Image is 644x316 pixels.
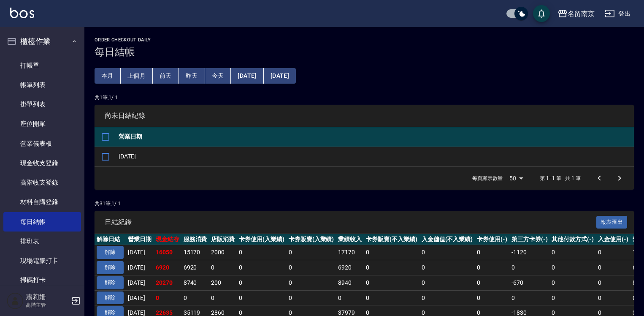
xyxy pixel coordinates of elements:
[364,290,419,305] td: 0
[105,218,596,226] span: 日結紀錄
[3,192,81,212] a: 材料自購登錄
[205,68,231,84] button: 今天
[97,291,124,305] button: 解除
[154,260,181,275] td: 6920
[7,292,24,309] img: Person
[95,68,121,84] button: 本月
[3,173,81,192] a: 高階收支登錄
[509,260,550,275] td: 0
[364,275,419,290] td: 0
[472,174,503,182] p: 每頁顯示數量
[95,46,634,58] h3: 每日結帳
[506,167,526,190] div: 50
[154,234,181,245] th: 現金結存
[116,127,634,147] th: 營業日期
[3,251,81,270] a: 現場電腦打卡
[596,218,628,226] a: 報表匯出
[509,245,550,260] td: -1120
[475,275,509,290] td: 0
[3,134,81,153] a: 營業儀表板
[509,290,550,305] td: 0
[3,95,81,114] a: 掛單列表
[154,245,181,260] td: 16050
[126,275,154,290] td: [DATE]
[3,212,81,232] a: 每日結帳
[509,275,550,290] td: -670
[419,260,475,275] td: 0
[209,245,237,260] td: 2000
[364,260,419,275] td: 0
[121,68,153,84] button: 上個月
[97,276,124,289] button: 解除
[264,68,296,84] button: [DATE]
[95,234,126,245] th: 解除日結
[568,8,595,19] div: 名留南京
[549,275,596,290] td: 0
[237,234,287,245] th: 卡券使用(入業績)
[237,275,287,290] td: 0
[601,6,634,22] button: 登出
[126,260,154,275] td: [DATE]
[475,245,509,260] td: 0
[287,290,336,305] td: 0
[554,5,598,22] button: 名留南京
[533,5,550,22] button: save
[336,234,364,245] th: 業績收入
[181,290,209,305] td: 0
[475,260,509,275] td: 0
[97,261,124,274] button: 解除
[3,75,81,95] a: 帳單列表
[549,245,596,260] td: 0
[287,245,336,260] td: 0
[10,8,34,18] img: Logo
[287,260,336,275] td: 0
[97,246,124,259] button: 解除
[3,114,81,133] a: 座位開單
[154,290,181,305] td: 0
[154,275,181,290] td: 20270
[549,290,596,305] td: 0
[549,260,596,275] td: 0
[116,147,634,166] td: [DATE]
[364,234,419,245] th: 卡券販賣(不入業績)
[181,260,209,275] td: 6920
[3,270,81,290] a: 掃碼打卡
[419,275,475,290] td: 0
[231,68,263,84] button: [DATE]
[336,275,364,290] td: 8940
[540,174,581,182] p: 第 1–1 筆 共 1 筆
[287,234,336,245] th: 卡券販賣(入業績)
[475,290,509,305] td: 0
[364,245,419,260] td: 0
[287,275,336,290] td: 0
[3,56,81,75] a: 打帳單
[419,245,475,260] td: 0
[126,290,154,305] td: [DATE]
[209,260,237,275] td: 0
[336,245,364,260] td: 17170
[475,234,509,245] th: 卡券使用(-)
[95,200,634,207] p: 共 31 筆, 1 / 1
[237,290,287,305] td: 0
[105,112,624,120] span: 尚未日結紀錄
[179,68,205,84] button: 昨天
[596,275,630,290] td: 0
[596,260,630,275] td: 0
[181,234,209,245] th: 服務消費
[209,234,237,245] th: 店販消費
[95,94,634,101] p: 共 1 筆, 1 / 1
[549,234,596,245] th: 其他付款方式(-)
[596,216,628,229] button: 報表匯出
[596,245,630,260] td: 0
[181,275,209,290] td: 8740
[209,275,237,290] td: 200
[3,153,81,173] a: 現金收支登錄
[596,234,630,245] th: 入金使用(-)
[26,293,69,301] h5: 蕭莉姍
[209,290,237,305] td: 0
[126,245,154,260] td: [DATE]
[26,301,69,309] p: 高階主管
[181,245,209,260] td: 15170
[336,260,364,275] td: 6920
[336,290,364,305] td: 0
